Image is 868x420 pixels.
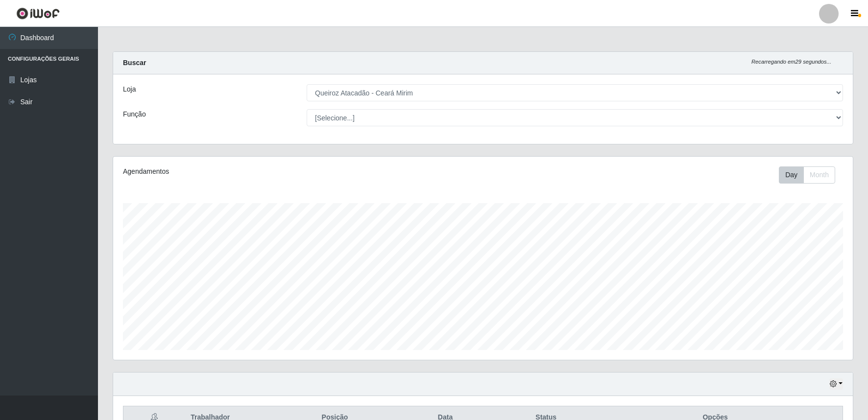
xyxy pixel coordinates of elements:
button: Day [779,166,804,184]
i: Recarregando em 29 segundos... [751,59,831,65]
img: CoreUI Logo [16,7,60,20]
div: Agendamentos [123,166,414,177]
button: Month [803,166,835,184]
label: Loja [123,84,136,94]
div: Toolbar with button groups [779,166,843,184]
label: Função [123,109,146,119]
div: First group [779,166,835,184]
strong: Buscar [123,59,146,67]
